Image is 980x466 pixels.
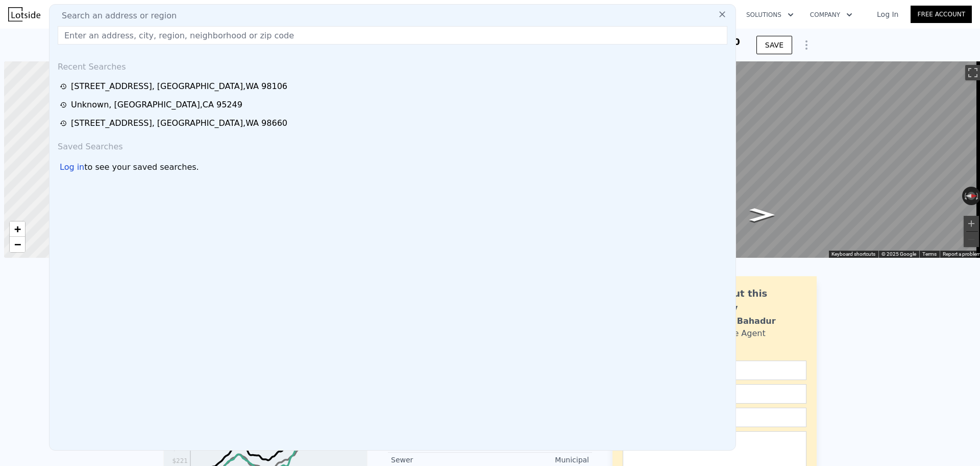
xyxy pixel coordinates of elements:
[172,457,188,464] tspan: $221
[756,36,792,54] button: SAVE
[58,26,727,45] input: Enter an address, city, region, neighborhood or zip code
[54,132,731,157] div: Saved Searches
[60,80,728,93] a: [STREET_ADDRESS], [GEOGRAPHIC_DATA],WA 98106
[8,7,40,21] img: Lotside
[10,237,25,252] a: Zoom out
[71,117,287,129] div: [STREET_ADDRESS] , [GEOGRAPHIC_DATA] , WA 98660
[962,187,968,205] button: Rotate counterclockwise
[922,251,937,257] a: Terms (opens in new tab)
[490,455,589,465] div: Municipal
[60,117,728,129] a: [STREET_ADDRESS], [GEOGRAPHIC_DATA],WA 98660
[84,161,199,173] span: to see your saved searches.
[391,455,490,465] div: Sewer
[964,232,979,247] button: Zoom out
[71,80,287,93] div: [STREET_ADDRESS] , [GEOGRAPHIC_DATA] , WA 98106
[865,9,911,19] a: Log In
[739,205,786,225] path: Go North, 22nd Ave SW
[71,99,242,111] div: Unknown , [GEOGRAPHIC_DATA] , CA 95249
[60,99,728,111] a: Unknown, [GEOGRAPHIC_DATA],CA 95249
[14,238,21,251] span: −
[54,53,731,77] div: Recent Searches
[14,223,21,235] span: +
[796,35,817,55] button: Show Options
[802,6,861,24] button: Company
[693,286,806,315] div: Ask about this property
[693,315,776,327] div: Siddhant Bahadur
[54,10,177,22] span: Search an address or region
[964,216,979,231] button: Zoom in
[60,161,84,173] div: Log in
[10,221,25,237] a: Zoom in
[831,251,875,258] button: Keyboard shortcuts
[911,6,972,23] a: Free Account
[881,251,916,257] span: © 2025 Google
[738,6,802,24] button: Solutions
[172,445,188,452] tspan: $281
